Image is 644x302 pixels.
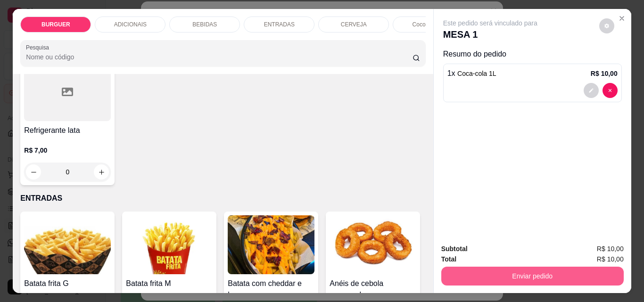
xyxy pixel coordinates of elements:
button: Close [614,11,629,26]
span: R$ 10,00 [597,244,624,254]
h4: Batata frita G [24,278,111,289]
img: product-image [24,215,111,274]
img: product-image [330,215,416,274]
button: decrease-product-quantity [603,83,618,98]
p: R$ 7,00 [24,146,111,155]
img: product-image [228,215,314,274]
p: Resumo do pedido [443,49,622,60]
button: decrease-product-quantity [26,164,41,180]
button: Enviar pedido [441,267,624,286]
p: MESA 1 [443,28,537,41]
p: R$ 10,00 [591,69,618,78]
p: ENTRADAS [264,21,295,28]
p: CERVEJA [341,21,367,28]
button: decrease-product-quantity [584,83,599,98]
p: Coco gelado [413,21,444,28]
h4: Batata com cheddar e bacon [228,278,314,301]
p: ENTRADAS [20,193,425,204]
img: product-image [126,215,213,274]
p: ADICIONAIS [114,21,147,28]
p: BURGUER [41,21,70,28]
button: decrease-product-quantity [599,18,614,33]
strong: Subtotal [441,245,468,253]
span: R$ 10,00 [597,254,624,264]
p: Este pedido será vinculado para [443,18,537,28]
label: Pesquisa [26,43,52,51]
button: increase-product-quantity [94,164,109,180]
p: BEBIDAS [192,21,217,28]
h4: Anéis de cebola empanada [330,278,416,301]
span: Coca-cola 1L [457,70,496,77]
h4: Refrigerante lata [24,125,111,136]
p: 1 x [447,68,496,79]
h4: Batata frita M [126,278,213,289]
strong: Total [441,255,456,263]
input: Pesquisa [26,52,413,62]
